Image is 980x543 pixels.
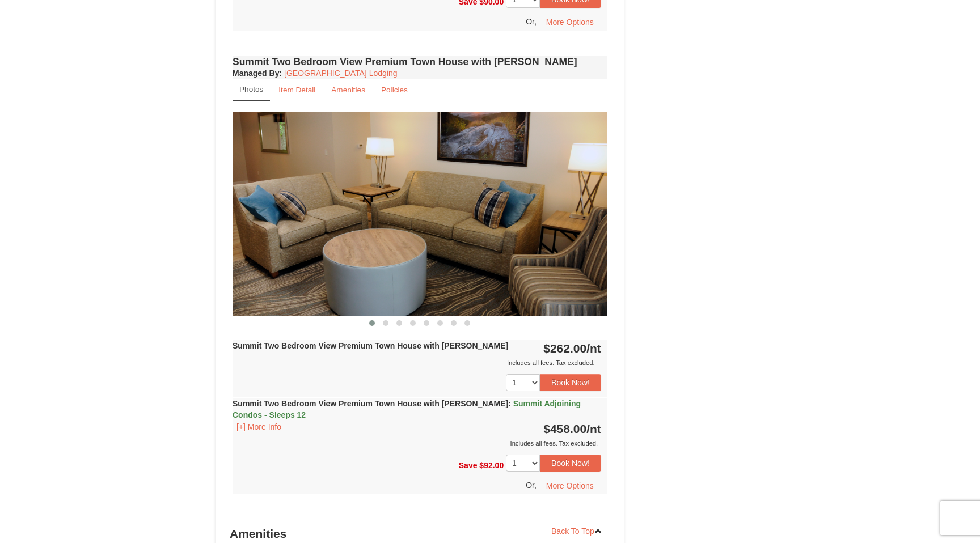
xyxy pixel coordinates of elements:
a: Amenities [324,79,373,101]
span: $458.00 [543,422,586,435]
small: Item Detail [278,86,315,94]
button: More Options [539,477,601,494]
span: : [508,399,511,408]
span: $92.00 [479,461,504,470]
span: /nt [586,342,601,355]
button: More Options [539,14,601,31]
span: Save [459,461,478,470]
strong: $262.00 [543,342,601,355]
span: Summit Adjoining Condos - Sleeps 12 [233,399,581,419]
a: Photos [233,79,270,101]
button: [+] More Info [233,421,285,433]
button: Book Now! [540,455,601,472]
small: Photos [239,85,263,94]
div: Includes all fees. Tax excluded. [233,438,601,449]
small: Policies [381,86,408,94]
a: [GEOGRAPHIC_DATA] Lodging [284,69,397,78]
strong: Summit Two Bedroom View Premium Town House with [PERSON_NAME] [233,341,508,350]
span: Or, [526,17,537,26]
div: Includes all fees. Tax excluded. [233,357,601,368]
a: Item Detail [271,79,323,101]
span: /nt [586,422,601,435]
strong: : [233,69,282,78]
img: 18876286-234-04e60b21.png [233,112,607,316]
h4: Summit Two Bedroom View Premium Town House with [PERSON_NAME] [233,56,607,67]
strong: Summit Two Bedroom View Premium Town House with [PERSON_NAME] [233,399,581,419]
small: Amenities [331,86,365,94]
span: Or, [526,481,537,490]
a: Policies [374,79,415,101]
span: Managed By [233,69,279,78]
a: Back To Top [544,523,610,540]
button: Book Now! [540,374,601,391]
